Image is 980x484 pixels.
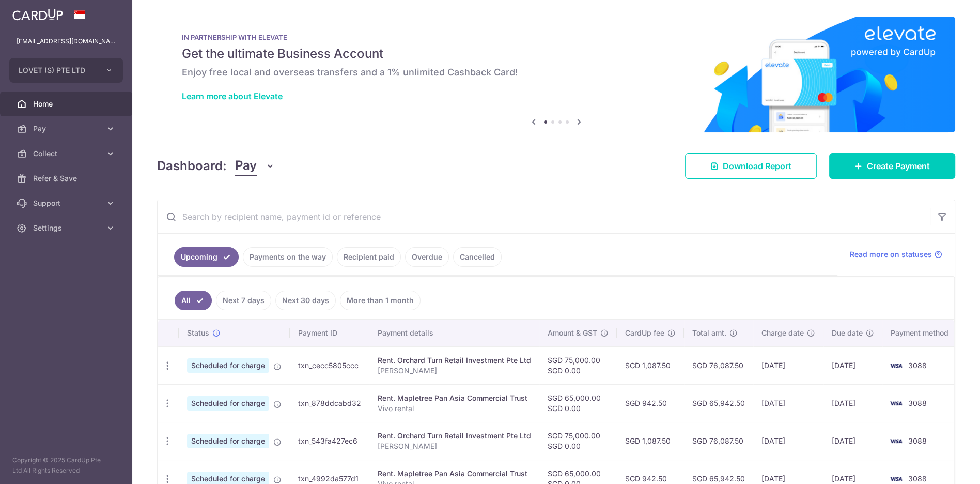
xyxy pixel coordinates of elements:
div: Rent. Mapletree Pan Asia Commercial Trust [378,468,531,479]
a: Payments on the way [243,247,333,267]
span: 3088 [908,361,927,370]
a: Upcoming [174,247,239,267]
th: Payment ID [290,320,369,346]
img: Renovation banner [157,17,955,132]
span: 3088 [908,399,927,407]
td: SGD 1,087.50 [617,346,684,384]
span: Charge date [761,328,804,338]
span: Pay [33,124,101,134]
td: SGD 942.50 [617,384,684,422]
a: Recipient paid [337,247,401,267]
p: [PERSON_NAME] [378,441,531,451]
button: LOVET (S) PTE LTD [9,58,123,83]
div: Rent. Orchard Turn Retail Investment Pte Ltd [378,431,531,441]
button: Pay [235,156,275,176]
a: Overdue [405,247,449,267]
span: Scheduled for charge [187,358,269,373]
img: Bank Card [885,359,906,372]
td: [DATE] [753,384,823,422]
td: [DATE] [753,346,823,384]
a: Cancelled [453,247,502,267]
span: Refer & Save [33,173,101,184]
a: Next 7 days [216,291,271,310]
input: Search by recipient name, payment id or reference [158,200,930,233]
p: [EMAIL_ADDRESS][DOMAIN_NAME] [17,36,116,47]
span: Scheduled for charge [187,434,269,448]
a: All [175,291,212,310]
td: txn_cecc5805ccc [290,346,369,384]
span: Status [187,328,209,338]
h5: Get the ultimate Business Account [182,46,930,62]
td: [DATE] [823,422,882,460]
span: Settings [33,223,101,233]
h6: Enjoy free local and overseas transfers and a 1% unlimited Cashback Card! [182,66,930,79]
span: Read more on statuses [850,249,932,260]
span: CardUp fee [625,328,664,338]
td: SGD 65,000.00 SGD 0.00 [539,384,617,422]
th: Payment method [882,320,961,346]
a: Create Payment [829,153,955,179]
img: Bank Card [885,435,906,447]
td: SGD 76,087.50 [684,346,753,384]
span: Total amt. [692,328,726,338]
span: Home [33,99,101,109]
p: IN PARTNERSHIP WITH ELEVATE [182,33,930,41]
span: Collect [33,148,101,159]
td: [DATE] [823,384,882,422]
span: 3088 [908,474,927,483]
a: Download Report [685,153,817,179]
img: CardUp [12,8,63,21]
td: txn_878ddcabd32 [290,384,369,422]
span: Create Payment [867,160,930,172]
td: SGD 75,000.00 SGD 0.00 [539,346,617,384]
td: [DATE] [753,422,823,460]
a: More than 1 month [340,291,421,310]
span: Due date [832,328,863,338]
div: Rent. Mapletree Pan Asia Commercial Trust [378,393,531,403]
a: Next 30 days [275,291,336,310]
p: Vivo rental [378,403,531,414]
td: SGD 1,087.50 [617,422,684,460]
td: SGD 65,942.50 [684,384,753,422]
td: txn_543fa427ec6 [290,422,369,460]
span: Support [33,198,101,208]
td: [DATE] [823,346,882,384]
img: Bank Card [885,397,906,410]
span: Scheduled for charge [187,396,269,411]
th: Payment details [369,320,539,346]
span: 3088 [908,436,927,445]
span: LOVET (S) PTE LTD [19,65,95,75]
p: [PERSON_NAME] [378,366,531,376]
td: SGD 75,000.00 SGD 0.00 [539,422,617,460]
a: Learn more about Elevate [182,91,283,101]
div: Rent. Orchard Turn Retail Investment Pte Ltd [378,355,531,366]
span: Amount & GST [548,328,597,338]
h4: Dashboard: [157,157,227,175]
a: Read more on statuses [850,249,942,260]
td: SGD 76,087.50 [684,422,753,460]
span: Pay [235,156,257,176]
span: Download Report [723,160,791,172]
